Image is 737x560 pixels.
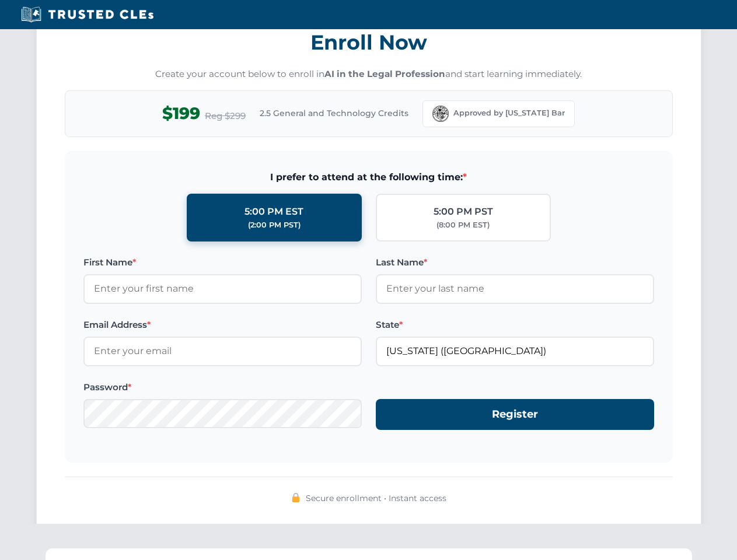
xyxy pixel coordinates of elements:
[248,219,301,231] div: (2:00 PM PST)
[376,337,654,366] input: Florida (FL)
[432,106,449,122] img: Florida Bar
[83,318,362,332] label: Email Address
[83,170,654,185] span: I prefer to attend at the following time:
[434,204,493,219] div: 5:00 PM PST
[18,6,157,23] img: Trusted CLEs
[260,107,408,120] span: 2.5 General and Technology Credits
[162,100,200,127] span: $199
[244,204,303,219] div: 5:00 PM EST
[205,109,246,123] span: Reg $299
[376,318,654,332] label: State
[436,219,490,231] div: (8:00 PM EST)
[306,492,446,505] span: Secure enrollment • Instant access
[376,274,654,303] input: Enter your last name
[376,256,654,269] label: Last Name
[291,493,301,502] img: 🔒
[376,399,654,430] button: Register
[83,337,362,366] input: Enter your email
[83,274,362,303] input: Enter your first name
[65,68,673,81] p: Create your account below to enroll in and start learning immediately.
[83,380,362,394] label: Password
[83,256,362,269] label: First Name
[65,24,673,61] h3: Enroll Now
[453,107,565,119] span: Approved by [US_STATE] Bar
[324,68,445,79] strong: AI in the Legal Profession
